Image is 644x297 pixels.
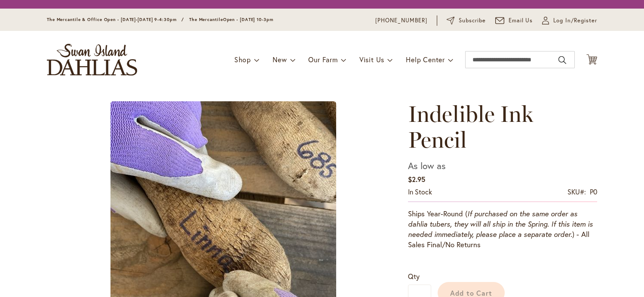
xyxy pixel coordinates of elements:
[308,55,337,64] span: Our Farm
[359,55,384,64] span: Visit Us
[273,55,287,64] span: New
[408,209,597,250] p: Ships Year-Round ( ) - All Sales Final/No Returns
[234,55,251,64] span: Shop
[408,159,446,172] span: As low as
[408,187,432,197] div: Availability
[47,44,137,76] a: store logo
[408,272,420,281] span: Qty
[447,16,486,25] a: Subscribe
[542,16,597,25] a: Log In/Register
[590,187,597,197] div: P0
[509,16,533,25] span: Email Us
[223,17,273,22] span: Open - [DATE] 10-3pm
[495,16,533,25] a: Email Us
[459,16,486,25] span: Subscribe
[408,209,593,239] i: If purchased on the same order as dahlia tubers, they will all ship in the Spring. If this item i...
[567,187,586,196] strong: SKU
[408,175,425,184] span: $2.95
[375,16,427,25] a: [PHONE_NUMBER]
[558,53,566,67] button: Search
[553,16,597,25] span: Log In/Register
[47,17,223,22] span: The Mercantile & Office Open - [DATE]-[DATE] 9-4:30pm / The Mercantile
[408,187,432,196] span: In stock
[408,100,534,153] span: Indelible Ink Pencil
[406,55,445,64] span: Help Center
